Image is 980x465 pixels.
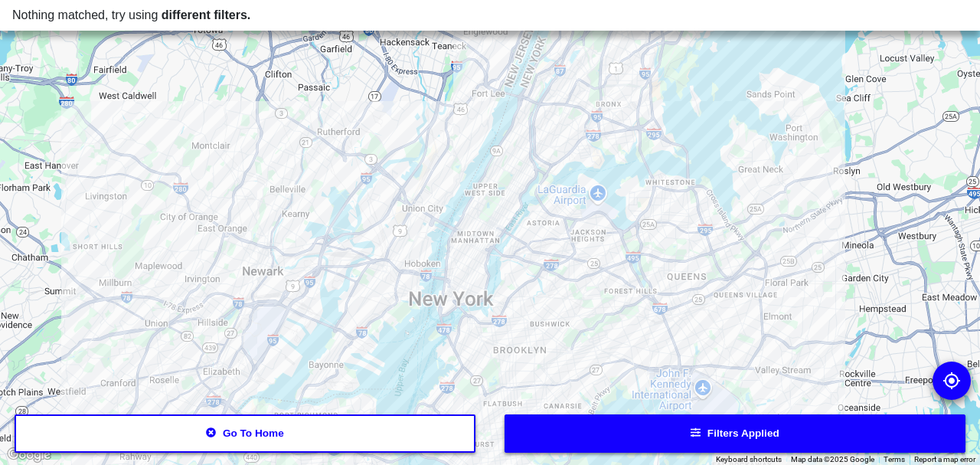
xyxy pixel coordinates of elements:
[12,6,968,25] div: Nothing matched, try using
[914,455,975,463] a: Report a map error
[162,8,250,21] span: different filters.
[4,445,54,465] a: Open this area in Google Maps (opens a new window)
[791,455,874,463] span: Map data ©2025 Google
[4,445,54,465] img: Google
[15,414,475,453] button: Go to home
[716,454,782,465] button: Keyboard shortcuts
[942,372,961,390] img: go to my location
[884,455,905,463] a: Terms (opens in new tab)
[505,414,965,453] button: Filters applied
